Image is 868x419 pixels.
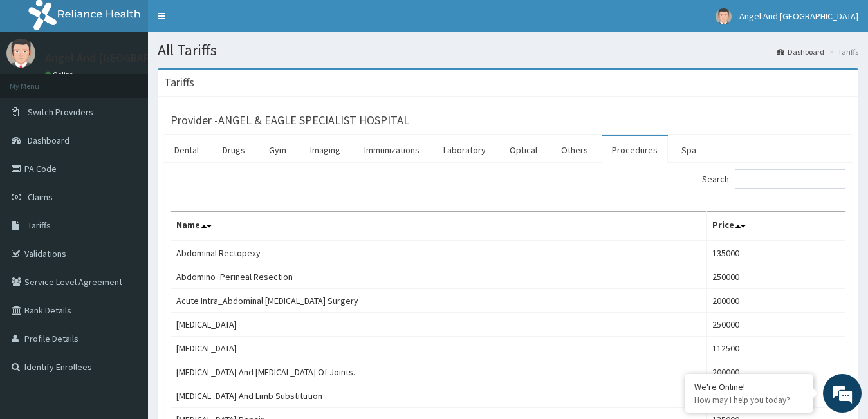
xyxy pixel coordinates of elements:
a: Laboratory [433,136,496,163]
span: Angel And [GEOGRAPHIC_DATA] [739,10,858,22]
span: Claims [28,191,53,203]
td: Abdomino_Perineal Resection [171,265,707,289]
li: Tariffs [826,46,858,57]
td: Acute Intra_Abdominal [MEDICAL_DATA] Surgery [171,289,707,313]
img: User Image [716,8,732,24]
th: Name [171,212,707,241]
td: [MEDICAL_DATA] [171,337,707,360]
p: Angel And [GEOGRAPHIC_DATA] [45,52,205,64]
a: Optical [499,136,548,163]
a: Online [45,70,76,79]
td: 200000 [706,289,845,313]
th: Price [706,212,845,241]
h3: Provider - ANGEL & EAGLE SPECIALIST HOSPITAL [171,115,409,126]
td: [MEDICAL_DATA] And Limb Substitution [171,384,707,408]
span: Tariffs [28,219,51,231]
p: How may I help you today? [694,395,804,405]
a: Dashboard [777,46,824,57]
img: User Image [6,39,35,68]
td: Abdominal Rectopexy [171,241,707,265]
td: [MEDICAL_DATA] [171,313,707,337]
div: We're Online! [694,381,804,393]
td: 250000 [706,313,845,337]
a: Procedures [602,136,668,163]
label: Search: [702,169,845,189]
span: Dashboard [28,135,69,146]
a: Immunizations [354,136,430,163]
td: 112500 [706,337,845,360]
a: Spa [671,136,706,163]
a: Gym [259,136,297,163]
h1: All Tariffs [158,42,858,59]
td: [MEDICAL_DATA] And [MEDICAL_DATA] Of Joints. [171,360,707,384]
span: Switch Providers [28,106,93,118]
td: 200000 [706,360,845,384]
td: 250000 [706,265,845,289]
input: Search: [735,169,845,189]
a: Others [551,136,598,163]
a: Drugs [212,136,255,163]
td: 135000 [706,241,845,265]
a: Dental [164,136,209,163]
h3: Tariffs [164,77,194,88]
a: Imaging [300,136,351,163]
